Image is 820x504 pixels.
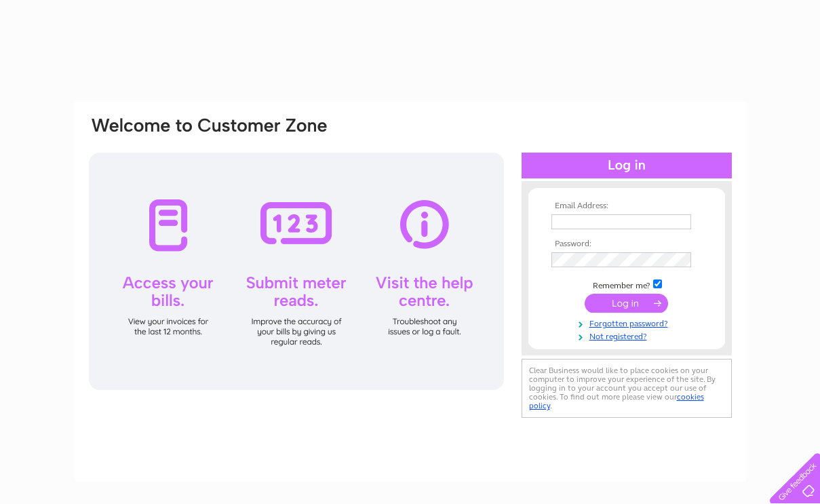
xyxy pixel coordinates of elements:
th: Password: [548,239,705,249]
a: Forgotten password? [551,316,705,329]
input: Submit [585,294,668,313]
td: Remember me? [548,277,705,291]
a: cookies policy [529,392,704,410]
div: Clear Business would like to place cookies on your computer to improve your experience of the sit... [522,359,732,418]
th: Email Address: [548,201,705,211]
a: Not registered? [551,329,705,342]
